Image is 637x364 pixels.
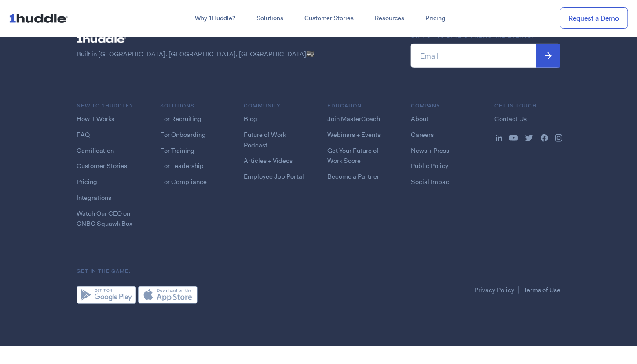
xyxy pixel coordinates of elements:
input: Submit [536,44,560,68]
a: Pricing [77,177,97,186]
a: Terms of Use [524,286,560,294]
a: Webinars + Events [327,130,381,139]
img: ... [509,135,518,141]
img: Google Play Store [77,286,136,304]
a: For Onboarding [160,130,206,139]
a: For Training [160,146,194,155]
h6: Get in the game. [77,267,560,276]
a: Public Policy [411,162,448,170]
a: Why 1Huddle? [184,11,246,26]
img: ... [555,134,563,142]
a: Customer Stories [294,11,364,26]
img: ... [525,135,534,141]
a: Social Impact [411,177,451,186]
img: ... [77,32,129,46]
img: ... [9,10,72,26]
input: Email [411,44,560,68]
a: Customer Stories [77,162,127,170]
h6: Education [327,102,393,110]
a: News + Press [411,146,449,155]
a: Future of Work Podcast [244,130,286,150]
a: For Compliance [160,177,207,186]
a: For Leadership [160,162,204,170]
h6: COMPANY [411,102,477,110]
h6: NEW TO 1HUDDLE? [77,102,143,110]
h6: Get in Touch [494,102,560,110]
a: About [411,114,428,123]
a: FAQ [77,130,90,139]
a: Integrations [77,193,111,202]
p: Built in [GEOGRAPHIC_DATA]. [GEOGRAPHIC_DATA], [GEOGRAPHIC_DATA] [77,50,393,59]
a: Careers [411,130,434,139]
span: 🇺🇸 [306,50,315,59]
a: Resources [364,11,415,26]
img: ... [496,135,502,141]
a: Watch Our CEO on CNBC Squawk Box [77,209,132,228]
a: Blog [244,114,257,123]
a: Join MasterCoach [327,114,380,123]
a: Privacy Policy [474,286,514,294]
a: Gamification [77,146,114,155]
h6: Solutions [160,102,226,110]
a: Solutions [246,11,294,26]
a: How It Works [77,114,114,123]
img: Apple App Store [138,286,198,304]
h6: COMMUNITY [244,102,310,110]
a: Contact Us [494,114,527,123]
a: Request a Demo [560,7,628,29]
a: Get Your Future of Work Score [327,146,379,165]
img: ... [541,134,548,142]
a: Become a Partner [327,172,379,181]
a: Employee Job Portal [244,172,304,181]
a: Articles + Videos [244,156,293,165]
a: Pricing [415,11,456,26]
a: For Recruiting [160,114,201,123]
